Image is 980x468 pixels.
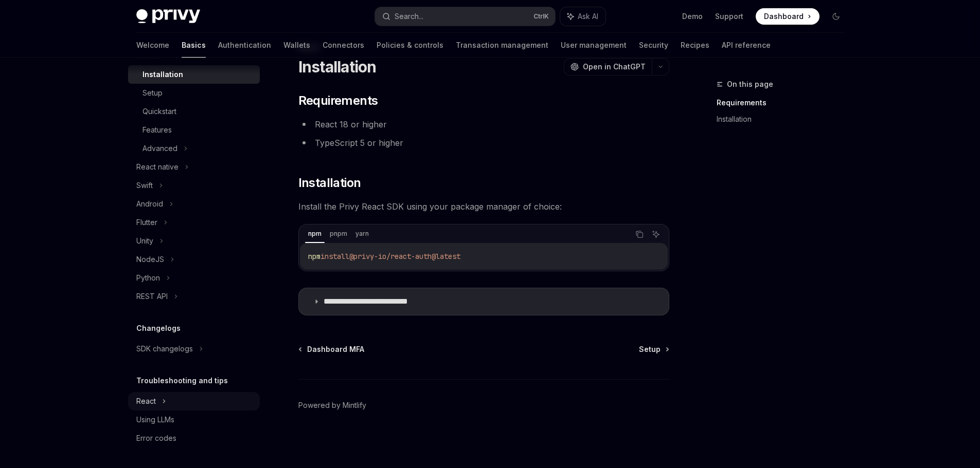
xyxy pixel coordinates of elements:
[564,58,652,76] button: Open in ChatGPT
[136,198,163,210] div: Android
[727,78,773,90] span: On this page
[327,228,350,240] div: pnpm
[682,11,703,22] a: Demo
[136,33,169,58] a: Welcome
[136,343,193,355] div: SDK changelogs
[298,400,366,410] a: Powered by Mintlify
[128,121,260,139] a: Features
[182,33,206,58] a: Basics
[717,111,852,127] a: Installation
[142,68,183,81] div: Installation
[136,414,174,426] div: Using LLMs
[298,117,669,132] li: React 18 or higher
[307,344,364,354] span: Dashboard MFA
[323,33,364,58] a: Connectors
[298,92,378,109] span: Requirements
[715,11,743,22] a: Support
[218,33,271,58] a: Authentication
[578,11,598,22] span: Ask AI
[377,33,443,58] a: Policies & controls
[136,395,156,407] div: React
[583,62,646,72] span: Open in ChatGPT
[352,228,372,240] div: yarn
[142,124,172,136] div: Features
[298,175,361,191] span: Installation
[561,33,627,58] a: User management
[681,33,709,58] a: Recipes
[136,9,200,24] img: dark logo
[128,410,260,429] a: Using LLMs
[298,136,669,150] li: TypeScript 5 or higher
[142,87,163,99] div: Setup
[128,429,260,447] a: Error codes
[633,228,646,241] button: Copy the contents from the code block
[136,432,176,444] div: Error codes
[395,10,423,23] div: Search...
[717,95,852,111] a: Requirements
[308,252,320,261] span: npm
[349,252,460,261] span: @privy-io/react-auth@latest
[305,228,325,240] div: npm
[142,142,177,155] div: Advanced
[639,33,668,58] a: Security
[533,12,549,21] span: Ctrl K
[722,33,771,58] a: API reference
[136,272,160,284] div: Python
[142,105,176,118] div: Quickstart
[136,322,181,334] h5: Changelogs
[136,216,157,229] div: Flutter
[639,344,668,354] a: Setup
[456,33,548,58] a: Transaction management
[756,8,819,25] a: Dashboard
[828,8,844,25] button: Toggle dark mode
[136,179,153,192] div: Swift
[375,7,555,26] button: Search...CtrlK
[136,235,153,247] div: Unity
[649,228,663,241] button: Ask AI
[136,290,168,303] div: REST API
[128,84,260,102] a: Setup
[136,375,228,387] h5: Troubleshooting and tips
[128,65,260,84] a: Installation
[320,252,349,261] span: install
[560,7,605,26] button: Ask AI
[764,11,804,22] span: Dashboard
[136,161,179,173] div: React native
[298,58,377,76] h1: Installation
[298,199,669,214] span: Install the Privy React SDK using your package manager of choice:
[136,253,164,266] div: NodeJS
[639,344,661,354] span: Setup
[283,33,310,58] a: Wallets
[299,344,364,354] a: Dashboard MFA
[128,102,260,121] a: Quickstart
